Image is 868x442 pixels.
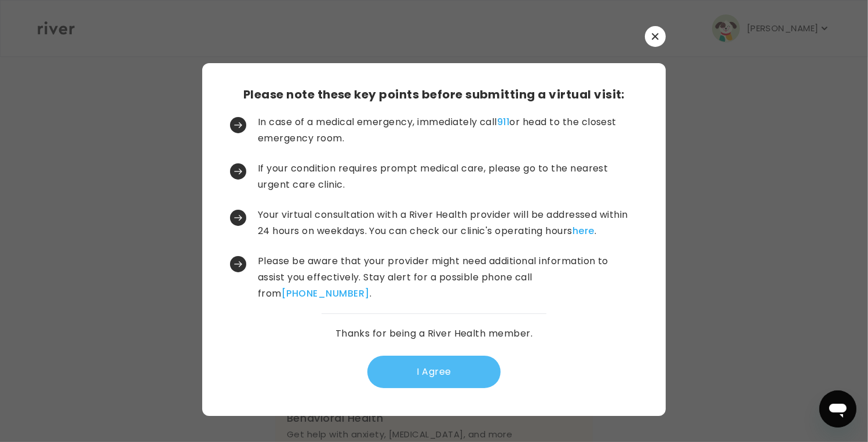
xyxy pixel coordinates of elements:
p: In case of a medical emergency, immediately call or head to the closest emergency room. [258,114,636,147]
button: I Agree [367,356,501,388]
a: 911 [497,115,509,129]
p: Please be aware that your provider might need additional information to assist you effectively. S... [258,253,636,302]
h3: Please note these key points before submitting a virtual visit: [243,86,625,103]
p: If your condition requires prompt medical care, please go to the nearest urgent care clinic. [258,160,636,193]
a: [PHONE_NUMBER] [282,287,370,300]
iframe: Button to launch messaging window [819,390,856,428]
p: Your virtual consultation with a River Health provider will be addressed within 24 hours on weekd... [258,207,636,239]
a: here [572,224,595,238]
p: Thanks for being a River Health member. [335,326,533,342]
